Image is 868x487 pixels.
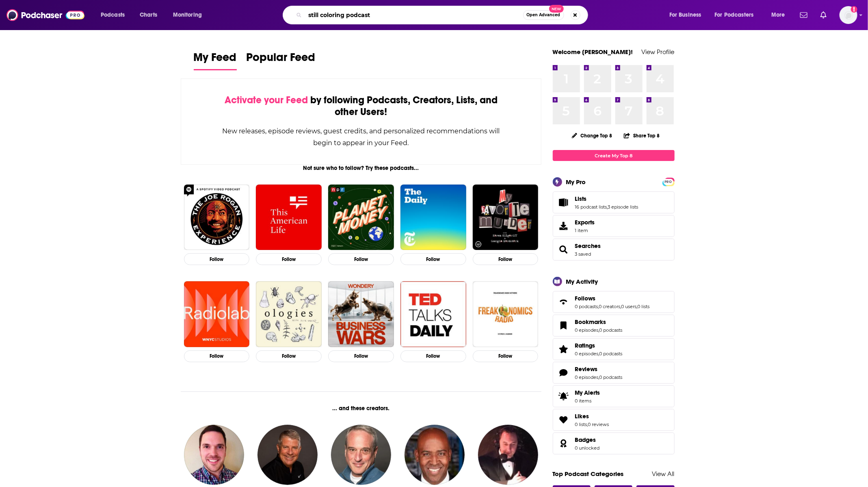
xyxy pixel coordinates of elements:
button: Follow [184,253,250,265]
span: Exports [575,219,595,226]
a: Searches [575,242,601,250]
div: by following Podcasts, Creators, Lists, and other Users! [222,94,501,118]
button: Follow [328,253,394,265]
span: Likes [575,413,589,420]
img: Podchaser - Follow, Share and Rate Podcasts [6,7,84,23]
span: Reviews [575,365,598,373]
span: Ratings [575,342,595,349]
span: Popular Feed [247,50,316,69]
span: , [607,204,608,210]
span: Searches [553,239,675,261]
button: Follow [473,253,539,265]
a: Reviews [575,365,623,373]
button: Open AdvancedNew [523,10,564,20]
a: Likes [575,413,609,420]
img: This American Life [256,185,322,250]
button: Show profile menu [840,6,857,24]
button: open menu [664,9,712,22]
span: , [599,351,600,357]
button: open menu [710,9,766,22]
a: 0 podcasts [575,304,598,309]
a: Top Podcast Categories [553,470,624,478]
a: Rich Keefe [184,425,244,485]
a: Follows [575,295,650,302]
img: Freakonomics Radio [473,281,539,347]
a: 0 unlocked [575,445,600,451]
span: For Podcasters [715,9,754,21]
a: 0 episodes [575,351,599,357]
span: Charts [140,9,157,21]
button: Follow [473,350,539,362]
span: , [621,304,621,309]
button: Follow [400,350,466,362]
div: ... and these creators. [181,405,542,412]
div: Search podcasts, credits, & more... [290,6,596,24]
img: User Profile [840,6,857,24]
button: Follow [184,350,250,362]
span: Lists [553,191,675,213]
a: The Daily [400,185,466,250]
span: Badges [575,436,596,444]
span: 1 item [575,228,595,233]
a: 0 users [621,304,637,309]
span: My Alerts [556,391,572,402]
button: Change Top 8 [567,130,617,141]
img: Planet Money [328,185,394,250]
input: Search podcasts, credits, & more... [305,9,523,22]
span: , [598,304,599,309]
span: Exports [556,220,572,232]
span: My Alerts [575,389,600,396]
a: 0 lists [638,304,650,309]
a: Reviews [556,367,572,378]
img: Business Wars [328,281,394,347]
img: Marshall Harris [405,425,465,485]
a: View Profile [642,48,675,56]
span: Lists [575,195,587,202]
a: Welcome [PERSON_NAME]! [553,48,633,56]
img: The Joe Rogan Experience [184,185,250,250]
a: Lists [575,195,639,202]
span: More [771,9,785,21]
a: Show notifications dropdown [797,8,811,22]
div: New releases, episode reviews, guest credits, and personalized recommendations will begin to appe... [222,125,501,149]
svg: Add a profile image [851,6,857,13]
div: Not sure who to follow? Try these podcasts... [181,165,542,172]
a: My Alerts [553,385,675,407]
a: View All [652,470,675,478]
a: Dale Arnold [258,425,318,485]
a: Exports [553,215,675,237]
button: Follow [400,253,466,265]
a: Create My Top 8 [553,150,675,161]
span: Activate your Feed [225,94,308,106]
span: Bookmarks [553,315,675,337]
a: Badges [556,438,572,449]
img: Dan Bernstein [331,425,391,485]
a: 0 lists [575,422,587,427]
a: 0 creators [599,304,621,309]
span: Logged in as ZoeJethani [840,6,857,24]
span: , [587,422,588,427]
img: Ologies with Alie Ward [256,281,322,347]
button: Follow [256,350,322,362]
a: 16 podcast lists [575,204,607,210]
span: New [549,5,564,13]
a: Lists [556,197,572,208]
span: Open Advanced [527,13,561,17]
span: Follows [575,295,596,302]
a: Badges [575,436,600,444]
span: Likes [553,409,675,431]
button: open menu [95,9,135,22]
a: 3 saved [575,251,591,257]
button: Follow [328,350,394,362]
a: Ratings [556,344,572,355]
button: open menu [167,9,212,22]
img: Joe DeCamara [478,425,538,485]
span: Badges [553,433,675,454]
span: , [637,304,638,309]
span: PRO [664,179,673,185]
